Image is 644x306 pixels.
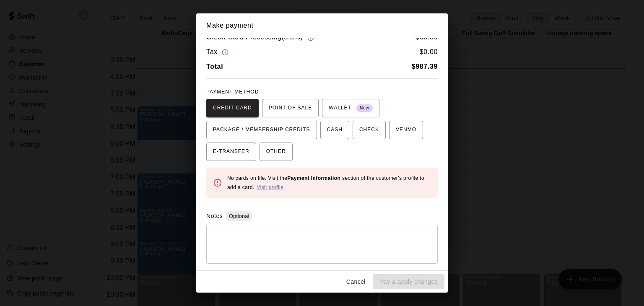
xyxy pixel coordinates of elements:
span: CASH [327,123,343,137]
b: $ 987.39 [412,63,438,70]
span: New [356,103,373,114]
button: POINT OF SALE [262,99,319,117]
h2: Make payment [196,13,448,38]
span: OTHER [266,145,286,158]
button: OTHER [260,143,293,161]
span: PACKAGE / MEMBERSHIP CREDITS [213,123,310,137]
span: Optional [226,213,252,219]
button: CASH [320,121,349,139]
button: WALLET New [322,99,379,117]
span: VENMO [396,123,416,137]
button: VENMO [389,121,423,139]
span: POINT OF SALE [269,101,312,115]
span: WALLET [329,101,373,115]
b: Total [206,63,223,70]
span: CHECK [359,123,379,137]
button: CHECK [353,121,386,139]
h6: $ 0.00 [420,47,438,58]
label: Notes [206,213,223,219]
span: CREDIT CARD [213,101,252,115]
h6: Tax [206,47,231,58]
b: Payment Information [287,175,340,181]
button: PACKAGE / MEMBERSHIP CREDITS [206,121,317,139]
span: E-TRANSFER [213,145,249,158]
button: CREDIT CARD [206,99,259,117]
button: Cancel [343,274,369,290]
a: Visit profile [257,184,283,190]
span: No cards on file. Visit the section of the customer's profile to add a card. [227,175,424,190]
span: PAYMENT METHOD [206,89,259,95]
button: E-TRANSFER [206,143,256,161]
